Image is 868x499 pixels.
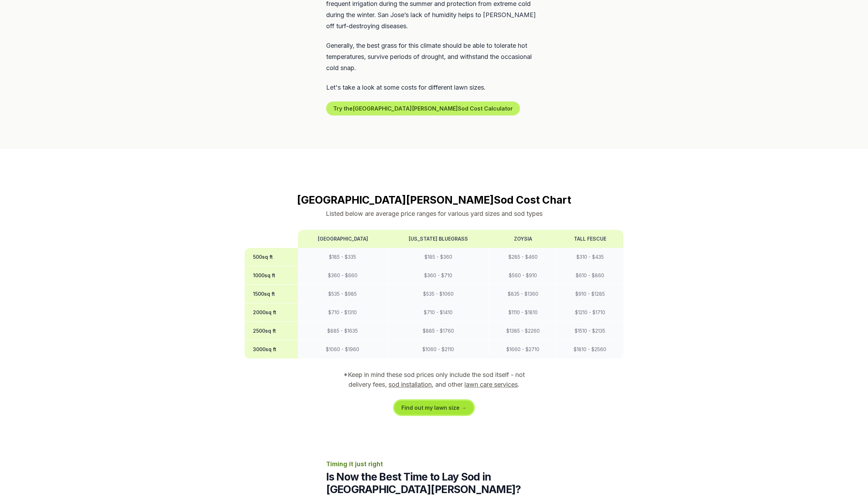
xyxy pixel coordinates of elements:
td: $ 185 - $ 360 [387,248,489,266]
td: $ 835 - $ 1360 [489,285,557,303]
h2: Is Now the Best Time to Lay Sod in [GEOGRAPHIC_DATA][PERSON_NAME]? [326,470,542,496]
td: $ 1810 - $ 2560 [557,340,623,359]
td: $ 1210 - $ 1710 [557,303,623,322]
td: $ 885 - $ 1760 [387,322,489,340]
th: [US_STATE] Bluegrass [387,230,489,248]
p: *Keep in mind these sod prices only include the sod itself - not delivery fees, , and other . [334,370,535,390]
th: 3000 sq ft [245,340,298,359]
td: $ 1060 - $ 2110 [387,340,489,359]
th: Tall Fescue [557,230,623,248]
td: $ 885 - $ 1635 [298,322,387,340]
h2: [GEOGRAPHIC_DATA][PERSON_NAME] Sod Cost Chart [245,194,624,206]
td: $ 710 - $ 1410 [387,303,489,322]
th: 1500 sq ft [245,285,298,303]
td: $ 285 - $ 460 [489,248,557,266]
td: $ 535 - $ 985 [298,285,387,303]
th: 500 sq ft [245,248,298,266]
a: lawn care services [464,381,518,388]
th: Zoysia [489,230,557,248]
th: 2500 sq ft [245,322,298,340]
p: Let's take a look at some costs for different lawn sizes. [326,82,542,93]
td: $ 310 - $ 435 [557,248,623,266]
td: $ 610 - $ 860 [557,266,623,285]
p: Generally, the best grass for this climate should be able to tolerate hot temperatures, survive p... [326,40,542,74]
th: 1000 sq ft [245,266,298,285]
td: $ 360 - $ 710 [387,266,489,285]
td: $ 1060 - $ 1960 [298,340,387,359]
td: $ 910 - $ 1285 [557,285,623,303]
button: Try the[GEOGRAPHIC_DATA][PERSON_NAME]Sod Cost Calculator [326,101,520,115]
td: $ 535 - $ 1060 [387,285,489,303]
th: [GEOGRAPHIC_DATA] [298,230,387,248]
p: Timing it just right [326,459,542,469]
p: Listed below are average price ranges for various yard sizes and sod types [245,209,624,219]
td: $ 185 - $ 335 [298,248,387,266]
td: $ 1510 - $ 2135 [557,322,623,340]
td: $ 560 - $ 910 [489,266,557,285]
a: Find out my lawn size → [394,401,474,415]
td: $ 360 - $ 660 [298,266,387,285]
td: $ 1660 - $ 2710 [489,340,557,359]
td: $ 1110 - $ 1810 [489,303,557,322]
td: $ 710 - $ 1310 [298,303,387,322]
th: 2000 sq ft [245,303,298,322]
td: $ 1385 - $ 2260 [489,322,557,340]
a: sod installation [389,381,432,388]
